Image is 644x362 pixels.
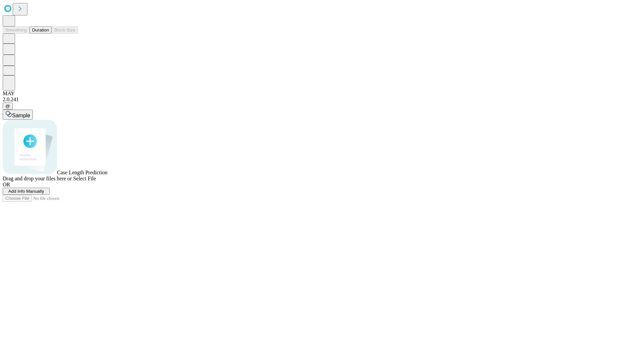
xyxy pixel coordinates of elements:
[3,182,10,187] span: OR
[3,90,641,97] div: MAY
[3,110,33,120] button: Sample
[3,103,13,110] button: @
[3,97,641,103] div: 2.0.241
[57,170,107,175] span: Case Length Prediction
[3,188,50,195] button: Add Info Manually
[3,176,72,181] span: Drag and drop your files here or
[30,26,52,34] button: Duration
[73,176,96,181] span: Select File
[12,113,30,118] span: Sample
[5,104,10,109] span: @
[52,26,78,34] button: Block Size
[3,26,30,34] button: Smoothing
[8,189,44,194] span: Add Info Manually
